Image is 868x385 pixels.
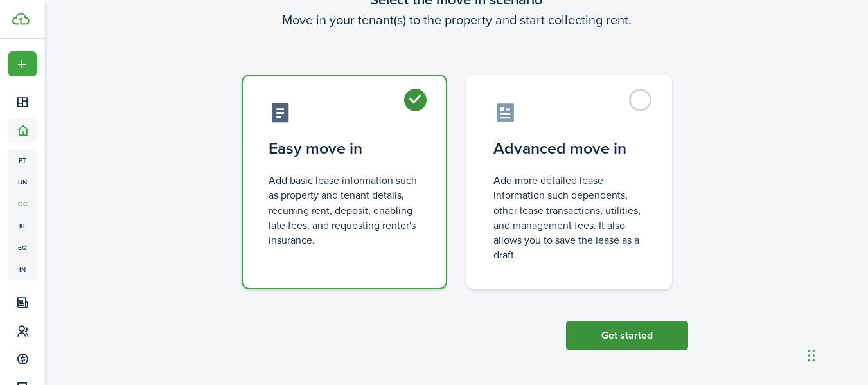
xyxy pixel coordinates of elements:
control-radio-card-title: Advanced move in [493,137,645,160]
iframe: Chat Widget [804,323,868,385]
a: kl [8,215,37,237]
control-radio-card-title: Easy move in [269,137,420,160]
a: in [8,258,37,280]
button: Open menu [8,51,37,76]
a: un [8,171,37,193]
div: Drag [808,336,815,375]
wizard-step-header-description: Move in your tenant(s) to the property and start collecting rent. [226,10,688,30]
a: pt [8,149,37,171]
a: eq [8,237,37,258]
img: TenantCloud [12,13,30,25]
control-radio-card-description: Add basic lease information such as property and tenant details, recurring rent, deposit, enablin... [269,173,420,247]
a: oc [8,193,37,215]
button: Get started [566,321,688,350]
control-radio-card-description: Add more detailed lease information such dependents, other lease transactions, utilities, and man... [493,173,645,262]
